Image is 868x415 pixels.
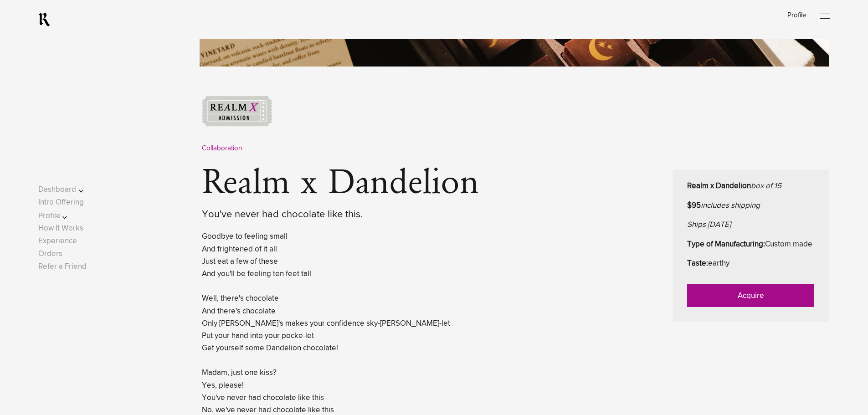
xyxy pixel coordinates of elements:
a: Acquire [687,284,814,307]
button: Profile [38,210,96,222]
div: You've never had chocolate like this. [202,207,645,222]
a: Orders [38,250,62,258]
strong: Realm x Dandelion [687,182,751,190]
strong: Type of Manufacturing: [687,241,765,248]
strong: $95 [687,202,701,210]
strong: Taste: [687,260,708,267]
em: box of 15 [751,182,781,190]
a: How It Works [38,225,83,232]
img: ticket-graphic.png [202,96,272,127]
a: Experience [38,237,77,245]
p: Custom made [687,239,814,251]
div: Collaboration [202,143,829,154]
a: Profile [787,12,806,19]
em: includes shipping [701,202,760,210]
h1: Realm x Dandelion [202,165,673,222]
a: Intro Offering [38,199,84,206]
a: Refer a Friend [38,263,87,271]
a: RealmCellars [38,12,51,27]
button: Dashboard [38,184,96,196]
em: Ships [DATE] [687,221,731,229]
p: earthy [687,258,814,270]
